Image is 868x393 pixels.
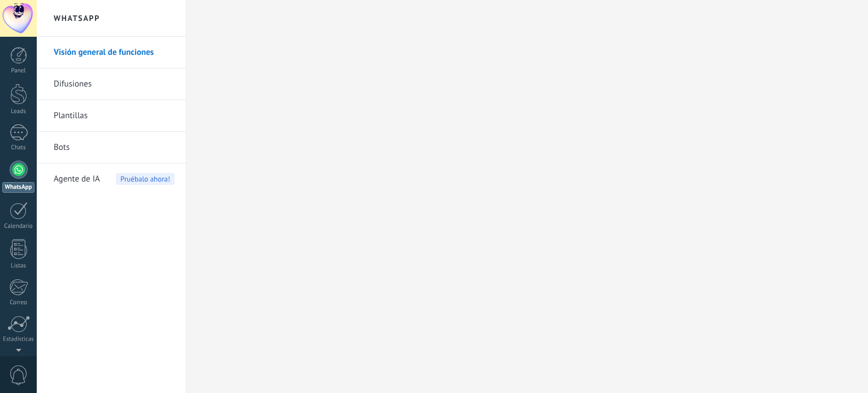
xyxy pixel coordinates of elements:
[2,182,34,193] div: WhatsApp
[2,108,35,115] div: Leads
[54,163,175,195] a: Agente de IAPruébalo ahora!
[37,37,186,68] li: Visión general de funciones
[37,132,186,163] li: Bots
[54,68,175,100] a: Difusiones
[2,262,35,270] div: Listas
[2,67,35,75] div: Panel
[2,223,35,230] div: Calendario
[37,100,186,132] li: Plantillas
[2,144,35,152] div: Chats
[37,68,186,100] li: Difusiones
[116,173,175,185] span: Pruébalo ahora!
[54,163,100,195] span: Agente de IA
[54,132,175,163] a: Bots
[2,336,35,343] div: Estadísticas
[37,163,186,195] li: Agente de IA
[54,100,175,132] a: Plantillas
[2,299,35,306] div: Correo
[54,37,175,68] a: Visión general de funciones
